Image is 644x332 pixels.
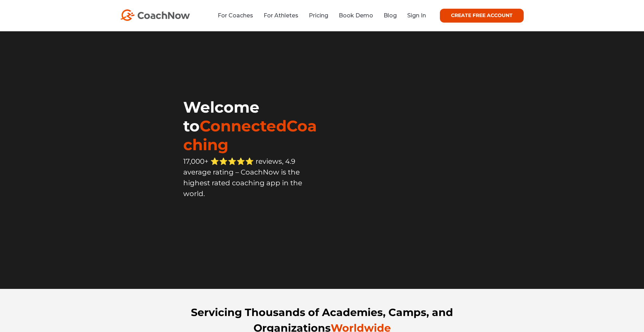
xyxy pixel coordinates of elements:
span: ConnectedCoaching [183,116,317,154]
a: CREATE FREE ACCOUNT [440,9,524,23]
a: Blog [384,12,397,19]
h1: Welcome to [183,98,322,154]
a: Sign In [407,12,426,19]
span: 17,000+ ⭐️⭐️⭐️⭐️⭐️ reviews, 4.9 average rating – CoachNow is the highest rated coaching app in th... [183,157,302,198]
a: Book Demo [339,12,373,19]
a: For Athletes [264,12,298,19]
iframe: Embedded CTA [183,214,322,235]
a: Pricing [309,12,328,19]
img: CoachNow Logo [120,9,190,21]
a: For Coaches [218,12,253,19]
